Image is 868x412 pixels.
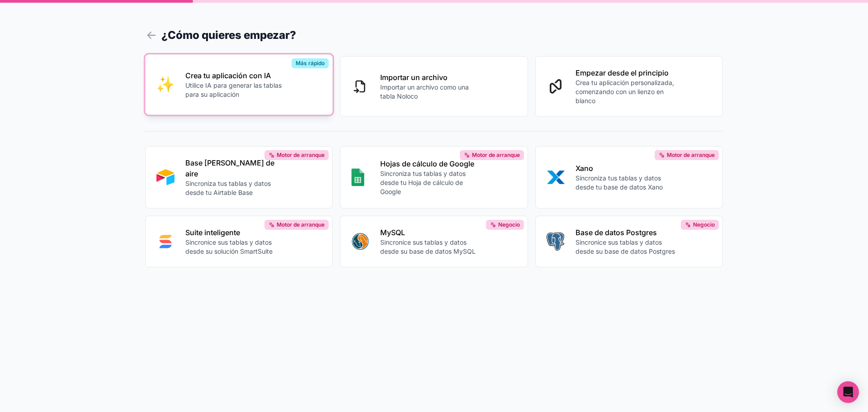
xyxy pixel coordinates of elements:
[145,146,333,208] button: MESA DE AIREBase [PERSON_NAME] de aireSincroniza tus tablas y datos desde tu Airtable BaseMotor d...
[185,71,271,80] font: Crea tu aplicación con IA
[576,68,669,77] font: Empezar desde el principio
[380,73,448,82] font: Importar un archivo
[380,170,466,195] font: Sincroniza tus tablas y datos desde tu Hoja de cálculo de Google
[547,168,565,186] img: XANO
[185,158,274,178] font: Base [PERSON_NAME] de aire
[535,216,723,267] button: POSTGRESBase de datos PostgresSincronice sus tablas y datos desde su base de datos PostgresNegocio
[351,232,369,251] img: MySQL
[380,159,474,168] font: Hojas de cálculo de Google
[667,152,715,158] font: Motor de arranque
[156,168,175,186] img: MESA DE AIRE
[576,228,657,237] font: Base de datos Postgres
[380,228,405,237] font: MySQL
[185,81,282,98] font: Utilice IA para generar las tablas para su aplicación
[351,168,364,186] img: HOJAS DE CÁLCULO DE GOOGLE
[472,152,520,158] font: Motor de arranque
[340,216,528,267] button: MySQLMySQLSincronice sus tablas y datos desde su base de datos MySQLNegocio
[547,232,564,251] img: POSTGRES
[296,60,325,66] font: Más rápido
[277,152,325,158] font: Motor de arranque
[340,146,528,208] button: HOJAS DE CÁLCULO DE GOOGLEHojas de cálculo de GoogleSincroniza tus tablas y datos desde tu Hoja d...
[576,79,674,104] font: Crea tu aplicación personalizada, comenzando con un lienzo en blanco
[340,56,528,117] button: Importar un archivoImportar un archivo como una tabla Noloco
[380,83,469,100] font: Importar un archivo como una tabla Noloco
[693,221,715,228] font: Negocio
[498,221,520,228] font: Negocio
[576,174,663,191] font: Sincroniza tus tablas y datos desde tu base de datos Xano
[535,56,723,117] button: Empezar desde el principioCrea tu aplicación personalizada, comenzando con un lienzo en blanco
[185,228,240,237] font: Suite inteligente
[535,146,723,208] button: XANOXanoSincroniza tus tablas y datos desde tu base de datos XanoMotor de arranque
[185,238,273,255] font: Sincronice sus tablas y datos desde su solución SmartSuite
[185,180,271,196] font: Sincroniza tus tablas y datos desde tu Airtable Base
[837,381,859,403] div: Abrir Intercom Messenger
[145,54,333,115] button: INTERNO_CON_IACrea tu aplicación con IAUtilice IA para generar las tablas para su aplicaciónMás r...
[161,28,296,42] font: ¿Cómo quieres empezar?
[145,216,333,267] button: SMART_SUITESuite inteligenteSincronice sus tablas y datos desde su solución SmartSuiteMotor de ar...
[156,232,175,251] img: SMART_SUITE
[576,238,675,255] font: Sincronice sus tablas y datos desde su base de datos Postgres
[576,164,593,173] font: Xano
[277,221,325,228] font: Motor de arranque
[380,238,476,255] font: Sincronice sus tablas y datos desde su base de datos MySQL
[156,76,175,94] img: INTERNO_CON_IA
